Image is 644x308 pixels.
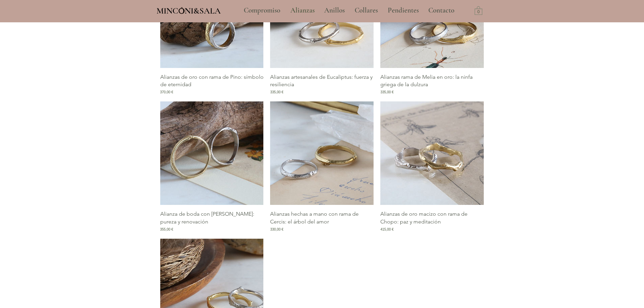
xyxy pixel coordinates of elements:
[475,6,482,15] a: Carrito con 0 ítems
[160,210,264,226] p: Alianza de boda con [PERSON_NAME]: pureza y renovación
[383,2,423,19] a: Pendientes
[160,90,173,95] span: 370,00 €
[160,101,264,205] img: Alianzas de oro únicas
[319,2,350,19] a: Anillos
[160,101,264,232] div: Galería de Alianza de boda con rama de Naranjo: pureza y renovación
[270,101,374,232] div: Galería de Alianzas hechas a mano con rama de Cercis: el árbol del amor
[287,2,318,19] p: Alianzas
[380,101,484,205] a: Alianzas de oro artesanales Barcelona
[380,210,484,226] p: Alianzas de oro macizo con rama de Chopo: paz y meditación
[423,2,460,19] a: Contacto
[380,101,484,232] div: Galería de Alianzas de oro macizo con rama de Chopo: paz y meditación
[270,101,374,205] a: Alianzas hechas a mano Barcelona
[380,73,484,89] p: Alianzas rama de Melia en oro: la ninfa griega de la dulzura
[157,6,221,16] span: MINCONI&SALA
[425,2,458,19] p: Contacto
[270,210,374,232] a: Alianzas hechas a mano con rama de Cercis: el árbol del amor330,00 €
[351,2,381,19] p: Collares
[477,10,480,15] text: 0
[270,227,283,232] span: 330,00 €
[157,4,221,16] a: MINCONI&SALA
[270,73,374,95] a: Alianzas artesanales de Eucaliptus: fuerza y resiliencia335,00 €
[380,73,484,95] a: Alianzas rama de Melia en oro: la ninfa griega de la dulzura335,00 €
[270,73,374,89] p: Alianzas artesanales de Eucaliptus: fuerza y resiliencia
[160,73,264,89] p: Alianzas de oro con rama de Pino: símbolo de eternidad
[350,2,383,19] a: Collares
[380,90,393,95] span: 335,00 €
[160,227,173,232] span: 355,00 €
[321,2,348,19] p: Anillos
[380,227,393,232] span: 415,00 €
[240,2,284,19] p: Compromiso
[285,2,319,19] a: Alianzas
[380,210,484,232] a: Alianzas de oro macizo con rama de Chopo: paz y meditación415,00 €
[384,2,422,19] p: Pendientes
[239,2,285,19] a: Compromiso
[225,2,473,19] nav: Sitio
[160,73,264,95] a: Alianzas de oro con rama de Pino: símbolo de eternidad370,00 €
[179,7,185,14] img: Minconi Sala
[270,210,374,226] p: Alianzas hechas a mano con rama de Cercis: el árbol del amor
[160,210,264,232] a: Alianza de boda con [PERSON_NAME]: pureza y renovación355,00 €
[270,90,283,95] span: 335,00 €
